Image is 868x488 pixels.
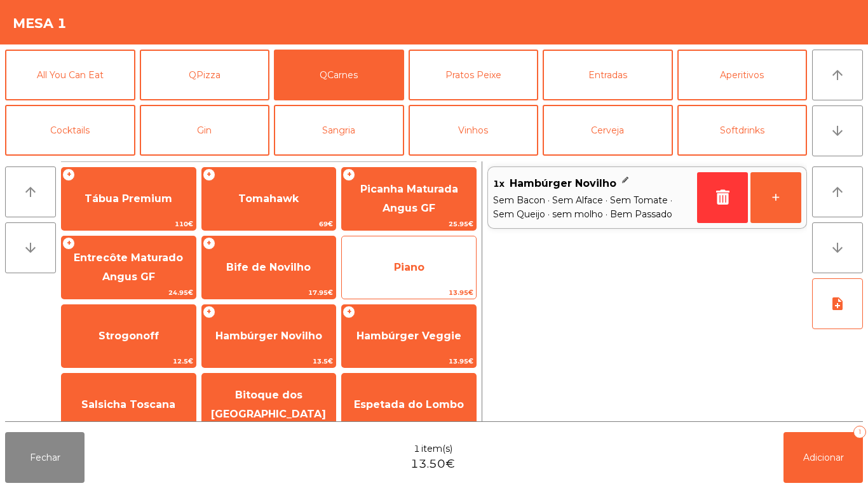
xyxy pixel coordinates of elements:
span: + [203,237,215,250]
span: 25.95€ [342,218,476,230]
span: 13.95€ [342,355,476,367]
i: note_add [830,296,845,311]
span: Tomahawk [238,193,299,205]
button: arrow_upward [812,166,863,217]
span: Hambúrger Veggie [356,330,461,342]
i: arrow_upward [23,184,38,200]
span: Hambúrger Novilho [510,174,616,193]
button: Adicionar1 [783,432,863,483]
h4: Mesa 1 [13,14,67,33]
span: Bife de Novilho [226,261,311,273]
span: 1x [493,174,505,193]
div: 1 [853,426,866,438]
button: Gin [140,105,270,156]
button: Cocktails [5,105,135,156]
button: Entradas [543,50,673,100]
button: arrow_downward [5,222,56,273]
i: arrow_upward [830,184,845,200]
i: arrow_downward [830,123,845,139]
button: Sangria [274,105,404,156]
span: Bitoque dos [GEOGRAPHIC_DATA] [211,389,326,420]
span: Salsicha Toscana [81,398,175,410]
button: Fechar [5,432,85,483]
span: 17.95€ [202,287,336,299]
button: arrow_downward [812,105,863,156]
span: Tábua Premium [85,193,172,205]
span: Adicionar [803,452,844,463]
span: Espetada do Lombo [354,398,464,410]
span: 1 [414,442,420,456]
button: Aperitivos [677,50,808,100]
span: 13.50€ [410,456,455,473]
button: Softdrinks [677,105,808,156]
span: Piano [394,261,424,273]
span: Sem Bacon · Sem Alface · Sem Tomate · Sem Queijo · sem molho · Bem Passado [493,193,692,221]
span: 13.95€ [342,287,476,299]
button: All You Can Eat [5,50,135,100]
button: QCarnes [274,50,404,100]
span: 24.95€ [62,287,196,299]
span: Strogonoff [98,330,159,342]
span: + [342,168,355,181]
button: Cerveja [543,105,673,156]
span: + [62,168,75,181]
button: note_add [812,278,863,329]
button: QPizza [140,50,270,100]
button: arrow_upward [5,166,56,217]
button: arrow_upward [812,50,863,100]
span: + [203,168,215,181]
span: 13.5€ [202,355,336,367]
span: 110€ [62,218,196,230]
span: Picanha Maturada Angus GF [360,183,458,214]
span: item(s) [421,442,452,456]
button: Pratos Peixe [409,50,539,100]
i: arrow_downward [23,240,38,255]
span: Entrecôte Maturado Angus GF [74,252,183,283]
span: 12.5€ [62,355,196,367]
i: arrow_downward [830,240,845,255]
button: Vinhos [409,105,539,156]
span: + [342,306,355,318]
span: + [62,237,75,250]
i: arrow_upward [830,67,845,83]
span: + [203,306,215,318]
button: + [750,172,801,223]
button: arrow_downward [812,222,863,273]
span: 69€ [202,218,336,230]
span: Hambúrger Novilho [215,330,322,342]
